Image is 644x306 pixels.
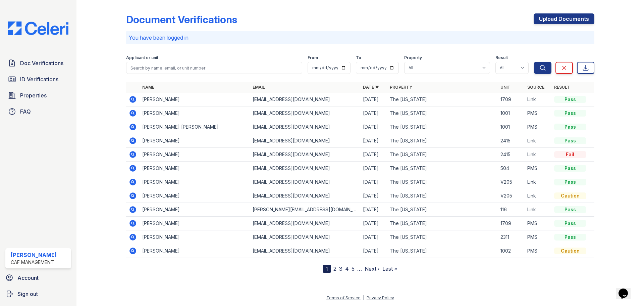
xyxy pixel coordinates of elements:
a: Name [142,85,154,90]
div: Pass [554,110,586,117]
td: The [US_STATE] [387,203,497,217]
td: PMS [525,162,551,175]
td: [DATE] [360,175,387,189]
a: FAQ [5,105,71,118]
td: [DATE] [360,120,387,134]
span: Doc Verifications [20,59,63,67]
a: Unit [500,85,511,90]
td: The [US_STATE] [387,162,497,175]
td: 1001 [498,120,525,134]
div: Document Verifications [126,13,237,26]
td: Link [525,148,551,162]
span: Properties [20,91,47,99]
span: Account [17,274,39,282]
a: Last » [382,265,397,272]
td: The [US_STATE] [387,148,497,162]
label: Result [495,55,508,60]
input: Search by name, email, or unit number [126,62,302,74]
td: [DATE] [360,106,387,120]
iframe: chat widget [616,279,637,299]
td: 1709 [498,217,525,230]
div: [PERSON_NAME] [11,251,57,259]
a: Next › [365,265,380,272]
span: FAQ [20,107,31,116]
td: PMS [525,217,551,230]
td: [EMAIL_ADDRESS][DOMAIN_NAME] [250,175,360,189]
div: Pass [554,220,586,227]
td: [PERSON_NAME] [PERSON_NAME] [140,120,250,134]
td: V205 [498,189,525,203]
td: [PERSON_NAME] [140,175,250,189]
td: [PERSON_NAME][EMAIL_ADDRESS][DOMAIN_NAME] [250,203,360,217]
a: 3 [339,265,342,272]
td: [DATE] [360,134,387,148]
td: [EMAIL_ADDRESS][DOMAIN_NAME] [250,162,360,175]
div: Pass [554,165,586,172]
div: Pass [554,234,586,241]
td: Link [525,189,551,203]
div: Pass [554,96,586,103]
a: 5 [352,265,355,272]
td: [PERSON_NAME] [140,93,250,106]
td: [DATE] [360,189,387,203]
td: [EMAIL_ADDRESS][DOMAIN_NAME] [250,134,360,148]
td: Link [525,175,551,189]
a: Properties [5,89,71,102]
div: Pass [554,179,586,185]
td: PMS [525,230,551,244]
div: Caution [554,192,586,199]
td: [EMAIL_ADDRESS][DOMAIN_NAME] [250,230,360,244]
td: The [US_STATE] [387,120,497,134]
a: Doc Verifications [5,56,71,70]
td: [PERSON_NAME] [140,217,250,230]
label: Property [404,55,422,60]
label: From [308,55,318,60]
td: [PERSON_NAME] [140,148,250,162]
td: [PERSON_NAME] [140,189,250,203]
span: … [357,265,362,273]
td: 1709 [498,93,525,106]
td: [DATE] [360,217,387,230]
td: 2311 [498,230,525,244]
label: Applicant or unit [126,55,158,60]
td: 1002 [498,244,525,258]
td: 116 [498,203,525,217]
td: 1001 [498,106,525,120]
td: [PERSON_NAME] [140,106,250,120]
td: [EMAIL_ADDRESS][DOMAIN_NAME] [250,244,360,258]
td: Link [525,203,551,217]
td: The [US_STATE] [387,175,497,189]
a: ID Verifications [5,73,71,86]
td: V205 [498,175,525,189]
a: Upload Documents [534,13,594,24]
td: [PERSON_NAME] [140,162,250,175]
td: PMS [525,244,551,258]
div: 1 [323,265,331,273]
div: Pass [554,124,586,130]
td: The [US_STATE] [387,244,497,258]
a: Account [3,271,74,285]
td: [DATE] [360,93,387,106]
a: Source [527,85,544,90]
img: CE_Logo_Blue-a8612792a0a2168367f1c8372b55b34899dd931a85d93a1a3d3e32e68fde9ad4.png [3,21,74,35]
td: [EMAIL_ADDRESS][DOMAIN_NAME] [250,217,360,230]
td: The [US_STATE] [387,93,497,106]
td: The [US_STATE] [387,230,497,244]
td: [PERSON_NAME] [140,134,250,148]
td: PMS [525,106,551,120]
td: 2415 [498,148,525,162]
td: [EMAIL_ADDRESS][DOMAIN_NAME] [250,189,360,203]
div: Caution [554,248,586,254]
a: Privacy Policy [367,295,394,300]
td: [DATE] [360,244,387,258]
td: PMS [525,120,551,134]
td: [EMAIL_ADDRESS][DOMAIN_NAME] [250,106,360,120]
a: 4 [345,265,349,272]
div: Pass [554,206,586,213]
td: [DATE] [360,162,387,175]
td: 2415 [498,134,525,148]
a: Sign out [3,287,74,301]
td: [EMAIL_ADDRESS][DOMAIN_NAME] [250,120,360,134]
a: Email [253,85,265,90]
